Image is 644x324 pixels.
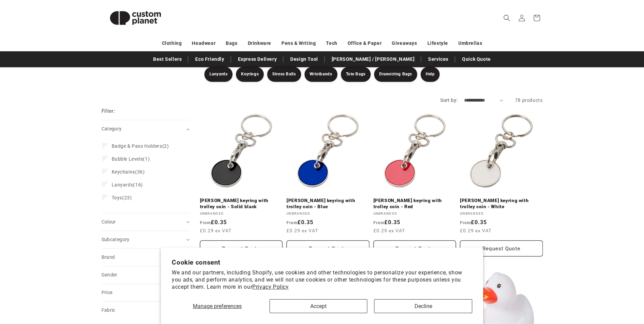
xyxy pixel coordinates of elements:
a: Giveaways [392,37,417,49]
span: Badge & Pass Holders [112,143,162,149]
a: Drawstring Bags [374,67,417,82]
a: Pens & Writing [281,37,316,49]
a: Services [425,53,452,65]
button: Request Quote [460,240,543,256]
a: Design Tool [287,53,321,65]
span: Subcategory [102,237,130,242]
button: Decline [374,299,472,313]
summary: Search [499,11,514,25]
span: Lanyards [112,182,133,187]
a: Umbrellas [458,37,482,49]
summary: Fabric (0 selected) [102,302,190,319]
a: Tote Bags [341,67,371,82]
a: Lanyards [204,67,233,82]
a: Eco Friendly [192,53,227,65]
span: (36) [112,169,145,175]
button: Accept [270,299,367,313]
a: Help [421,67,440,82]
button: Request Quote [373,240,456,256]
a: Bags [226,37,237,49]
a: Headwear [192,37,216,49]
span: (1) [112,156,150,162]
a: Express Delivery [235,53,280,65]
button: Request Quote [287,240,369,256]
span: Gender [102,272,117,277]
a: Keyrings [236,67,264,82]
nav: Event Giveaway Filters [88,67,556,82]
span: Category [102,126,122,131]
span: Keychains [112,169,135,175]
label: Sort by: [440,97,457,103]
iframe: Chat Widget [531,251,644,324]
a: Stress Balls [267,67,301,82]
a: Quick Quote [459,53,494,65]
span: Colour [102,219,116,224]
span: (23) [112,195,132,201]
a: Office & Paper [348,37,382,49]
a: Privacy Policy [252,284,289,290]
button: Request Quote [200,240,283,256]
button: Manage preferences [172,299,263,313]
a: [PERSON_NAME] keyring with trolley coin - White [460,198,543,210]
span: Bubble Levels [112,156,143,162]
h2: Filter: [102,107,115,115]
summary: Colour (0 selected) [102,213,190,231]
a: [PERSON_NAME] keyring with trolley coin - Red [373,198,456,210]
a: [PERSON_NAME] keyring with trolley coin - Solid black [200,198,283,210]
p: We and our partners, including Shopify, use cookies and other technologies to personalize your ex... [172,269,472,290]
summary: Brand (0 selected) [102,249,190,266]
a: Clothing [162,37,182,49]
a: Wristbands [305,67,337,82]
a: Lifestyle [427,37,448,49]
summary: Category (0 selected) [102,120,190,138]
span: Toys [112,195,122,200]
h2: Cookie consent [172,258,472,266]
summary: Gender (0 selected) [102,266,190,284]
summary: Subcategory (0 selected) [102,231,190,248]
a: Tech [326,37,337,49]
a: Drinkware [248,37,271,49]
summary: Price [102,284,190,301]
a: [PERSON_NAME] keyring with trolley coin - Blue [287,198,369,210]
span: Manage preferences [193,303,242,309]
span: Fabric [102,307,115,313]
span: Brand [102,254,115,260]
span: (2) [112,143,169,149]
span: 78 products [515,97,543,103]
a: [PERSON_NAME] / [PERSON_NAME] [328,53,418,65]
img: Custom Planet [102,3,169,33]
a: Best Sellers [150,53,185,65]
span: Price [102,290,113,295]
span: (16) [112,182,143,188]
